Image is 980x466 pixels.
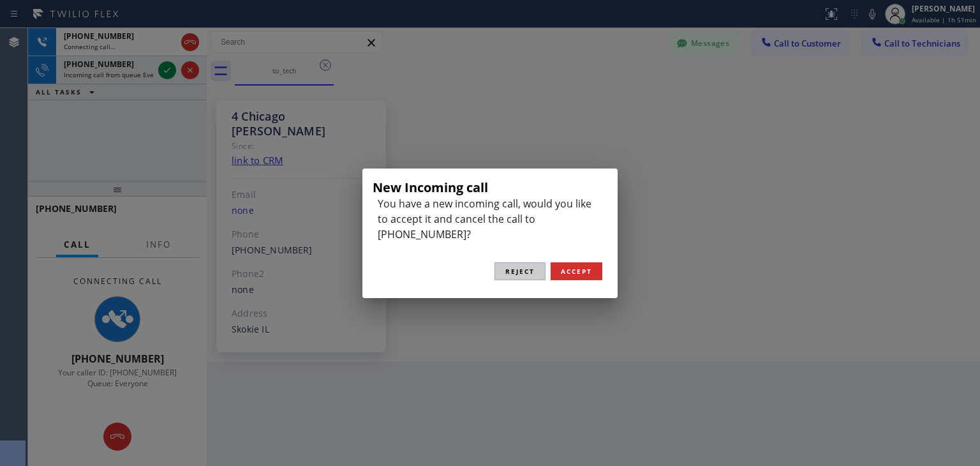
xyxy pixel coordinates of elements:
span: You have a new incoming call, would you like to accept it and cancel the call to [PHONE_NUMBER]? [378,197,591,241]
span: Reject [505,267,535,276]
button: Accept [551,262,602,280]
span: Accept [561,267,592,276]
button: Reject [494,262,546,280]
span: New Incoming call [373,179,488,196]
